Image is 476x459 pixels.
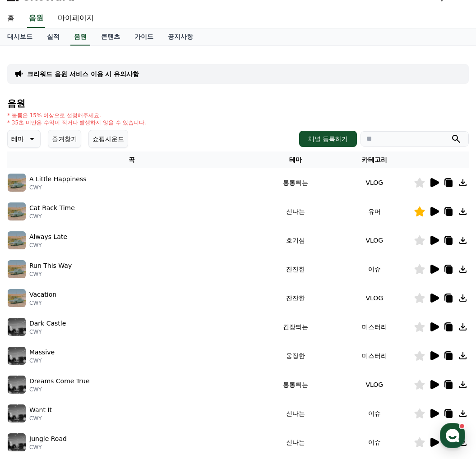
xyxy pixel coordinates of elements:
[70,28,90,46] a: 음원
[256,151,335,168] th: 테마
[127,28,161,46] a: 가이드
[256,428,335,457] td: 신나는
[256,255,335,284] td: 잔잔한
[256,284,335,312] td: 잔잔한
[335,284,414,312] td: VLOG
[29,415,52,422] p: CWY
[29,290,56,299] p: Vacation
[11,133,24,145] p: 테마
[299,131,357,147] button: 채널 등록하기
[40,28,67,46] a: 실적
[335,428,414,457] td: 이슈
[256,168,335,197] td: 통통튀는
[139,299,150,307] span: 설정
[29,242,67,249] p: CWY
[29,444,67,451] p: CWY
[27,69,139,78] a: 크리워드 음원 서비스 이용 시 유의사항
[29,271,72,278] p: CWY
[7,151,256,168] th: 곡
[256,226,335,255] td: 호기심
[29,386,90,393] p: CWY
[8,231,26,249] img: music
[94,28,127,46] a: 콘텐츠
[7,130,41,148] button: 테마
[256,341,335,370] td: 웅장한
[29,319,66,328] p: Dark Castle
[8,404,26,422] img: music
[335,151,414,168] th: 카테고리
[51,9,101,28] a: 마이페이지
[29,434,67,444] p: Jungle Road
[29,203,75,213] p: Cat Rack Time
[7,98,469,108] h4: 음원
[29,328,66,335] p: CWY
[29,376,90,386] p: Dreams Come True
[29,357,55,364] p: CWY
[83,300,93,307] span: 대화
[161,28,200,46] a: 공지사항
[335,255,414,284] td: 이슈
[116,286,173,308] a: 설정
[8,202,26,220] img: music
[29,299,56,307] p: CWY
[29,174,87,184] p: A Little Happiness
[8,289,26,307] img: music
[335,168,414,197] td: VLOG
[29,348,55,357] p: Massive
[256,312,335,341] td: 긴장되는
[256,399,335,428] td: 신나는
[29,261,72,271] p: Run This Way
[335,370,414,399] td: VLOG
[88,130,128,148] button: 쇼핑사운드
[60,286,116,308] a: 대화
[29,184,87,191] p: CWY
[335,341,414,370] td: 미스터리
[27,9,45,28] a: 음원
[8,433,26,451] img: music
[48,130,81,148] button: 즐겨찾기
[256,197,335,226] td: 신나는
[335,399,414,428] td: 이슈
[335,226,414,255] td: VLOG
[8,347,26,365] img: music
[8,174,26,192] img: music
[29,405,52,415] p: Want It
[8,376,26,394] img: music
[7,112,146,119] p: * 볼륨은 15% 이상으로 설정해주세요.
[28,299,34,307] span: 홈
[256,370,335,399] td: 통통튀는
[8,318,26,336] img: music
[29,232,67,242] p: Always Late
[7,119,146,126] p: * 35초 미만은 수익이 적거나 발생하지 않을 수 있습니다.
[335,197,414,226] td: 유머
[29,213,75,220] p: CWY
[335,312,414,341] td: 미스터리
[3,286,60,308] a: 홈
[8,260,26,278] img: music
